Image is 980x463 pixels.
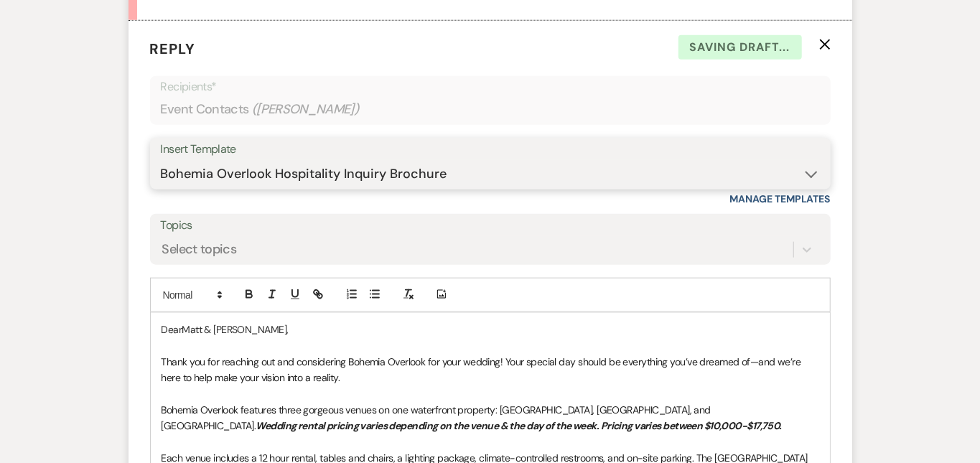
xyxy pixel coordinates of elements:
span: Saving draft... [678,35,802,60]
span: Bohemia Overlook features three gorgeous venues on one waterfront property: [GEOGRAPHIC_DATA], [G... [162,403,714,432]
span: ( [PERSON_NAME] ) [252,100,360,119]
div: Select topics [162,240,237,259]
span: Reply [150,39,196,58]
em: Wedding rental pricing varies depending on the venue & the day of the week. Pricing varies betwee... [256,419,782,432]
a: Manage Templates [730,192,831,205]
div: Insert Template [161,139,820,160]
p: DearMatt & [PERSON_NAME], [162,322,819,337]
span: Thank you for reaching out and considering Bohemia Overlook for your wedding! Your special day sh... [162,355,803,384]
div: Event Contacts [161,95,820,123]
label: Topics [161,215,820,236]
p: Recipients* [161,78,820,96]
